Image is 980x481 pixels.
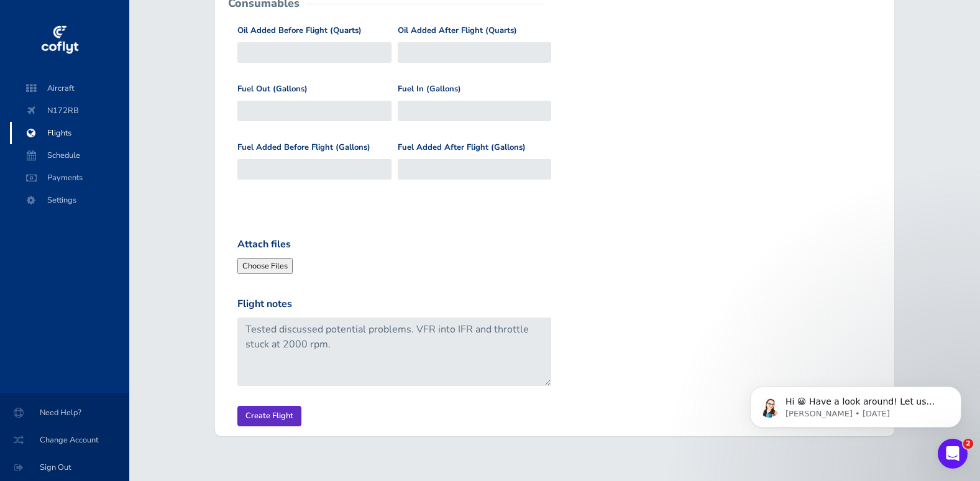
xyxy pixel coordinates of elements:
[15,456,114,479] span: Sign Out
[22,189,117,211] span: Settings
[22,77,117,99] span: Aircraft
[237,237,291,253] label: Attach files
[731,360,980,447] iframe: Intercom notifications message
[22,99,117,122] span: N172RB
[398,83,461,96] label: Fuel In (Gallons)
[237,406,301,426] input: Create Flight
[237,24,362,37] label: Oil Added Before Flight (Quarts)
[22,122,117,144] span: Flights
[237,83,308,96] label: Fuel Out (Gallons)
[39,22,80,59] img: coflyt logo
[938,439,968,469] iframe: Intercom live chat
[22,144,117,167] span: Schedule
[398,141,526,154] label: Fuel Added After Flight (Gallons)
[15,429,114,451] span: Change Account
[398,24,517,37] label: Oil Added After Flight (Quarts)
[22,167,117,189] span: Payments
[963,439,973,449] span: 2
[15,401,114,424] span: Need Help?
[237,296,292,313] label: Flight notes
[237,141,370,154] label: Fuel Added Before Flight (Gallons)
